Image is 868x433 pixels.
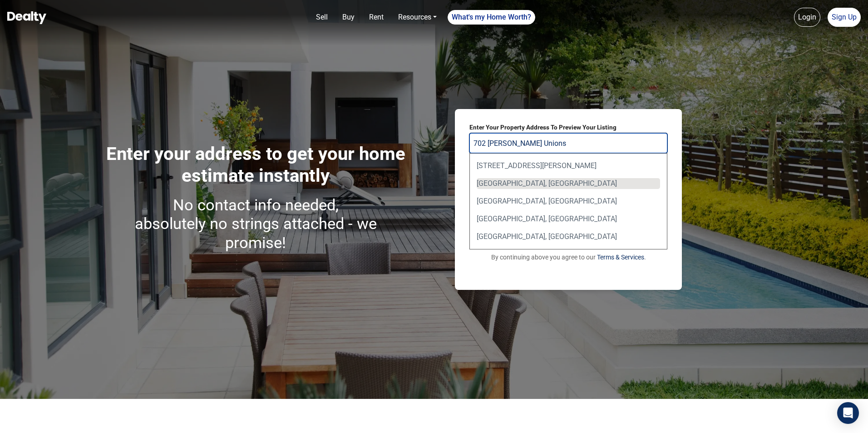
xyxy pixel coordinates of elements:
[469,253,667,262] p: By continuing above you agree to our .
[837,402,859,424] div: Open Intercom Messenger
[828,8,861,27] a: Sign Up
[477,214,660,224] div: [GEOGRAPHIC_DATA], [GEOGRAPHIC_DATA]
[477,196,660,207] div: [GEOGRAPHIC_DATA], [GEOGRAPHIC_DATA]
[106,196,406,252] h3: No contact info needed, absolutely no strings attached - we promise!
[477,160,660,171] div: [STREET_ADDRESS][PERSON_NAME]
[365,8,387,26] a: Rent
[469,124,667,131] label: Enter Your Property Address To Preview Your Listing
[7,11,46,24] img: Dealty - Buy, Sell & Rent Homes
[477,231,660,242] div: [GEOGRAPHIC_DATA], [GEOGRAPHIC_DATA]
[395,8,440,26] a: Resources
[312,8,331,26] a: Sell
[469,133,667,153] input: Your Property Address
[597,254,644,261] a: Terms & Services
[477,178,660,189] div: [GEOGRAPHIC_DATA], [GEOGRAPHIC_DATA]
[794,8,820,27] a: Login
[448,10,535,25] a: What's my Home Worth?
[106,143,406,256] h1: Enter your address to get your home estimate instantly
[339,8,358,26] a: Buy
